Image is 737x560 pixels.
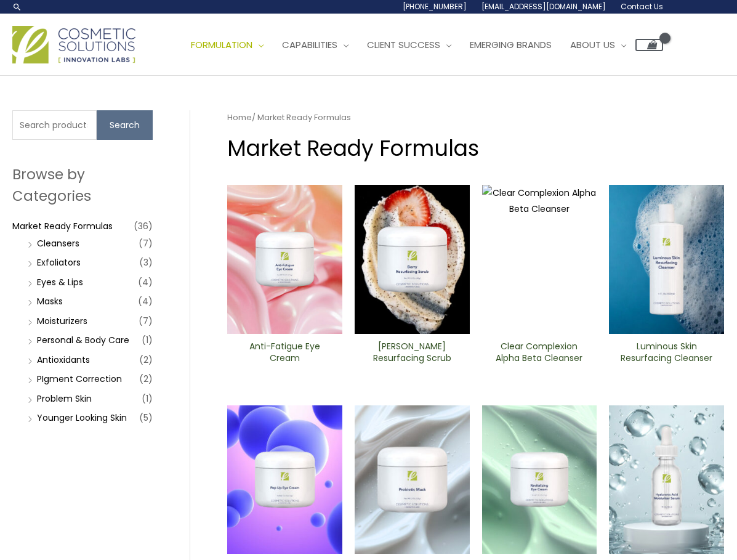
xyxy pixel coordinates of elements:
[635,39,663,51] a: View Shopping Cart, empty
[358,26,461,63] a: Client Success
[12,2,22,12] a: Search icon link
[481,1,606,12] span: [EMAIL_ADDRESS][DOMAIN_NAME]
[138,293,153,310] span: (4)
[37,276,83,288] a: Eyes & Lips
[355,185,470,333] img: Berry Resurfacing Scrub
[482,405,597,554] img: Revitalizing ​Eye Cream
[139,370,153,388] span: (2)
[227,405,342,554] img: Pep Up Eye Cream
[355,405,470,554] img: Probiotic Mask
[37,295,63,307] a: Masks
[172,26,663,63] nav: Site Navigation
[182,26,273,63] a: Formulation
[37,354,90,366] a: Antioxidants
[492,341,586,364] h2: Clear Complexion Alpha Beta ​Cleanser
[461,26,561,63] a: Emerging Brands
[134,217,153,235] span: (36)
[142,390,153,407] span: (1)
[37,256,81,269] a: Exfoliators
[482,185,597,333] img: Clear Complexion Alpha Beta ​Cleanser
[470,38,552,51] span: Emerging Brands
[227,133,724,163] h1: Market Ready Formulas
[139,254,153,271] span: (3)
[37,412,127,424] a: Younger Looking Skin
[273,26,358,63] a: Capabilities
[139,235,153,252] span: (7)
[37,392,92,405] a: Problem Skin
[619,341,714,368] a: Luminous Skin Resurfacing ​Cleanser
[561,26,635,63] a: About Us
[139,409,153,426] span: (5)
[492,341,586,368] a: Clear Complexion Alpha Beta ​Cleanser
[403,1,467,12] span: [PHONE_NUMBER]
[367,38,440,51] span: Client Success
[37,334,129,346] a: Personal & Body Care
[139,312,153,330] span: (7)
[12,220,113,232] a: Market Ready Formulas
[37,373,122,385] a: PIgment Correction
[142,331,153,349] span: (1)
[191,38,252,51] span: Formulation
[37,315,87,327] a: Moisturizers
[570,38,615,51] span: About Us
[619,341,714,364] h2: Luminous Skin Resurfacing ​Cleanser
[12,26,135,63] img: Cosmetic Solutions Logo
[139,351,153,368] span: (2)
[365,341,459,368] a: [PERSON_NAME] Resurfacing Scrub
[12,110,97,140] input: Search products…
[365,341,459,364] h2: [PERSON_NAME] Resurfacing Scrub
[609,185,724,333] img: Luminous Skin Resurfacing ​Cleanser
[138,274,153,291] span: (4)
[238,341,332,368] a: Anti-Fatigue Eye Cream
[621,1,663,12] span: Contact Us
[227,112,252,123] a: Home
[609,405,724,554] img: Hyaluronic moisturizer Serum
[37,237,79,250] a: Cleansers
[227,185,342,333] img: Anti Fatigue Eye Cream
[282,38,337,51] span: Capabilities
[227,110,724,125] nav: Breadcrumb
[238,341,332,364] h2: Anti-Fatigue Eye Cream
[97,110,153,140] button: Search
[12,164,153,206] h2: Browse by Categories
